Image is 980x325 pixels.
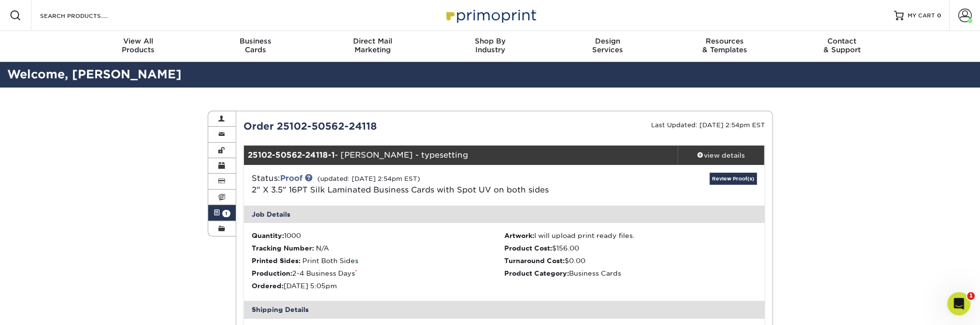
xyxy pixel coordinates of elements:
[504,231,757,240] li: I will upload print ready files.
[252,232,284,239] strong: Quantity:
[252,185,549,194] span: 2" X 3.5" 16PT Silk Laminated Business Cards with Spot UV on both sides
[197,31,314,62] a: BusinessCards
[314,31,431,62] a: Direct MailMarketing
[504,243,757,253] li: $156.00
[947,292,970,315] iframe: Intercom live chat
[39,10,133,21] input: SEARCH PRODUCTS.....
[678,150,765,160] div: view details
[197,37,314,45] span: Business
[504,244,552,252] strong: Product Cost:
[302,257,358,265] span: Print Both Sides
[967,292,975,300] span: 1
[666,37,783,45] span: Resources
[236,119,504,133] div: Order 25102-50562-24118
[549,37,666,45] span: Design
[252,231,504,240] li: 1000
[504,256,757,266] li: $0.00
[504,257,565,265] strong: Turnaround Cost:
[431,37,549,54] div: Industry
[549,37,666,54] div: Services
[280,174,302,183] a: Proof
[317,175,420,182] small: (updated: [DATE] 2:54pm EST)
[222,210,230,217] span: 1
[651,121,765,129] small: Last Updated: [DATE] 2:54pm EST
[666,31,783,62] a: Resources& Templates
[316,244,329,252] span: N/A
[783,37,901,54] div: & Support
[252,257,300,265] strong: Printed Sides:
[252,282,284,290] strong: Ordered:
[252,269,292,277] strong: Production:
[252,244,314,252] strong: Tracking Number:
[252,268,504,278] li: 2-4 Business Days
[504,232,534,239] strong: Artwork:
[504,268,757,278] li: Business Cards
[208,205,236,221] a: 1
[783,31,901,62] a: Contact& Support
[197,37,314,54] div: Cards
[248,150,335,160] strong: 25102-50562-24118-1
[504,269,569,277] strong: Product Category:
[678,146,765,165] a: view details
[244,173,591,196] div: Status:
[80,37,197,54] div: Products
[710,173,757,185] a: Review Proof(s)
[80,37,197,45] span: View All
[244,206,765,223] div: Job Details
[908,12,935,20] span: MY CART
[314,37,431,54] div: Marketing
[549,31,666,62] a: DesignServices
[431,31,549,62] a: Shop ByIndustry
[252,281,504,291] li: [DATE] 5:05pm
[937,12,941,19] span: 0
[431,37,549,45] span: Shop By
[442,5,539,26] img: Primoprint
[783,37,901,45] span: Contact
[314,37,431,45] span: Direct Mail
[244,301,765,318] div: Shipping Details
[80,31,197,62] a: View AllProducts
[666,37,783,54] div: & Templates
[244,146,678,165] div: - [PERSON_NAME] - typesetting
